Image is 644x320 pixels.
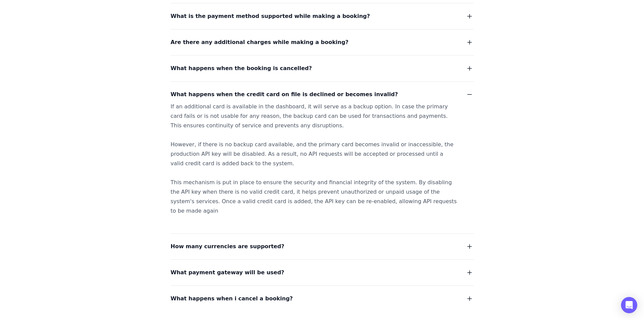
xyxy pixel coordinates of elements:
span: What happens when i cancel a booking? [171,294,293,303]
button: What happens when i cancel a booking? [171,294,474,303]
span: What happens when the credit card on file is declined or becomes invalid? [171,90,398,99]
button: What is the payment method supported while making a booking? [171,12,474,21]
button: What payment gateway will be used? [171,268,474,277]
button: How many currencies are supported? [171,242,474,251]
div: Open Intercom Messenger [621,297,637,313]
span: What is the payment method supported while making a booking? [171,12,370,21]
span: How many currencies are supported? [171,242,284,251]
button: What happens when the credit card on file is declined or becomes invalid? [171,90,474,99]
span: What payment gateway will be used? [171,268,284,277]
span: What happens when the booking is cancelled? [171,64,312,73]
span: Are there any additional charges while making a booking? [171,38,349,47]
div: If an additional card is available in the dashboard, it will serve as a backup option. In case th... [171,102,457,225]
button: What happens when the booking is cancelled? [171,64,474,73]
button: Are there any additional charges while making a booking? [171,38,474,47]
